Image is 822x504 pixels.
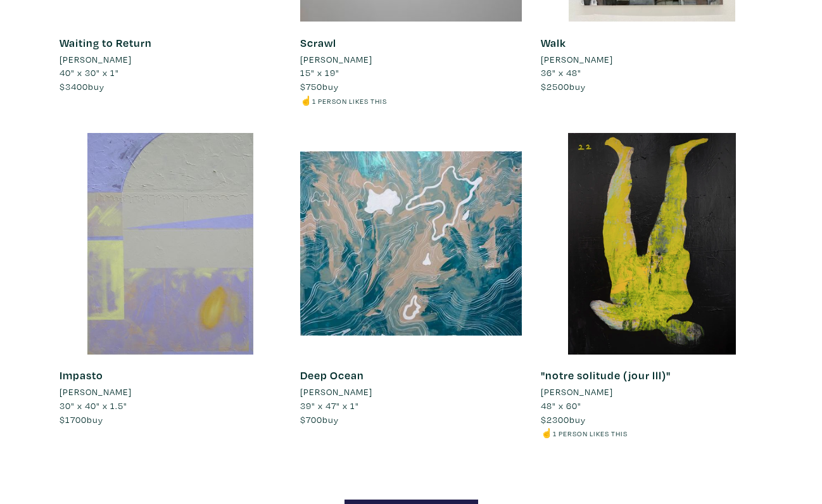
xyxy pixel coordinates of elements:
[60,368,103,382] a: Impasto
[300,413,322,425] span: $700
[300,35,336,50] a: Scrawl
[300,80,322,92] span: $750
[60,80,104,92] span: buy
[300,400,359,412] span: 39" x 47" x 1"
[300,94,522,108] li: ☝️
[60,35,152,50] a: Waiting to Return
[60,413,87,425] span: $1700
[300,80,339,92] span: buy
[300,66,339,79] span: 15" x 19"
[541,53,613,66] li: [PERSON_NAME]
[300,368,364,382] a: Deep Ocean
[541,80,569,92] span: $2500
[60,66,119,79] span: 40" x 30" x 1"
[60,53,281,66] a: [PERSON_NAME]
[300,53,372,66] li: [PERSON_NAME]
[541,35,566,50] a: Walk
[541,53,762,66] a: [PERSON_NAME]
[541,385,613,399] li: [PERSON_NAME]
[312,96,387,106] small: 1 person likes this
[60,400,127,412] span: 30" x 40" x 1.5"
[60,385,132,399] li: [PERSON_NAME]
[60,53,132,66] li: [PERSON_NAME]
[300,385,522,399] a: [PERSON_NAME]
[300,413,339,425] span: buy
[541,400,581,412] span: 48" x 60"
[60,413,103,425] span: buy
[541,413,586,425] span: buy
[541,385,762,399] a: [PERSON_NAME]
[541,80,586,92] span: buy
[60,385,281,399] a: [PERSON_NAME]
[541,426,762,440] li: ☝️
[541,66,581,79] span: 36" x 48"
[541,413,569,425] span: $2300
[541,368,671,382] a: "notre solitude (jour lll)"
[60,80,88,92] span: $3400
[300,385,372,399] li: [PERSON_NAME]
[553,429,628,438] small: 1 person likes this
[300,53,522,66] a: [PERSON_NAME]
